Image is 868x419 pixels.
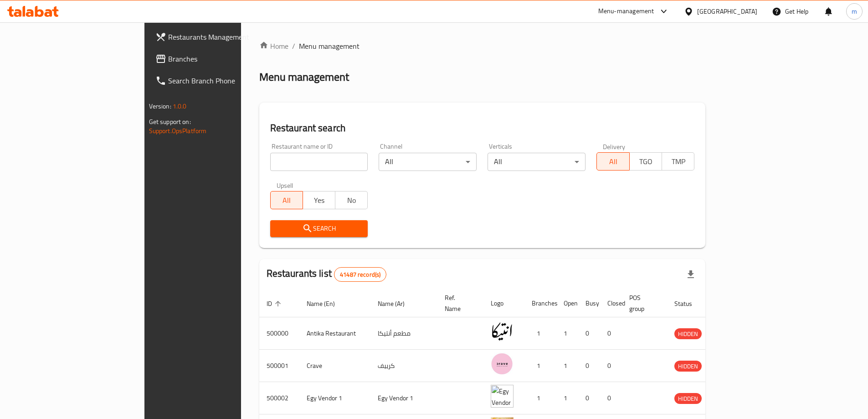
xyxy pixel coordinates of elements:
td: Antika Restaurant [299,317,370,350]
a: Restaurants Management [148,26,289,48]
span: No [339,194,364,207]
span: All [274,194,299,207]
span: Menu management [299,41,360,52]
img: Antika Restaurant [491,320,514,343]
span: HIDDEN [674,361,702,372]
span: Search Branch Phone [168,75,282,86]
div: Menu-management [598,6,654,17]
span: Branches [168,53,282,64]
span: Status [674,298,704,309]
td: 1 [524,317,556,350]
th: Closed [600,290,622,317]
th: Branches [524,290,556,317]
label: Upsell [277,182,293,188]
h2: Restaurants list [267,267,387,282]
div: HIDDEN [674,361,702,372]
td: 0 [578,382,600,414]
span: TGO [633,155,658,168]
td: 1 [556,350,578,382]
span: Restaurants Management [168,31,282,42]
span: Search [277,223,361,234]
h2: Menu management [259,70,349,84]
td: 0 [600,317,622,350]
div: All [488,153,586,171]
td: 0 [578,317,600,350]
span: HIDDEN [674,393,702,404]
button: All [270,191,303,209]
td: Crave [299,350,370,382]
td: مطعم أنتيكا [370,317,437,350]
span: m [852,6,857,16]
td: 0 [600,382,622,414]
span: Ref. Name [445,292,473,314]
td: Egy Vendor 1 [299,382,370,414]
div: Total records count [334,267,386,282]
button: Yes [303,191,335,209]
div: Export file [680,264,702,285]
h2: Restaurant search [270,121,695,135]
a: Search Branch Phone [148,70,289,92]
span: ID [267,298,284,309]
img: Egy Vendor 1 [491,385,514,408]
span: 41487 record(s) [334,270,386,279]
nav: breadcrumb [259,41,706,52]
th: Logo [483,290,524,317]
label: Delivery [603,143,626,150]
button: All [596,152,629,171]
span: Yes [307,194,332,207]
button: TMP [662,152,694,171]
span: POS group [629,292,656,314]
td: 0 [578,350,600,382]
span: Version: [149,100,171,112]
li: / [292,41,295,52]
th: Busy [578,290,600,317]
div: All [379,153,477,171]
td: 0 [600,350,622,382]
span: Name (Ar) [378,298,416,309]
span: Get support on: [149,116,191,128]
td: 1 [556,317,578,350]
span: Name (En) [307,298,347,309]
span: All [601,155,626,168]
img: Crave [491,352,514,375]
div: HIDDEN [674,393,702,404]
th: Open [556,290,578,317]
td: 1 [524,382,556,414]
a: Support.OpsPlatform [149,125,207,137]
span: TMP [666,155,691,168]
span: HIDDEN [674,329,702,339]
td: كرييف [370,350,437,382]
button: Search [270,220,368,237]
input: Search for restaurant name or ID.. [270,153,368,171]
span: 1.0.0 [173,100,187,112]
td: Egy Vendor 1 [370,382,437,414]
button: TGO [629,152,662,171]
button: No [335,191,368,209]
a: Branches [148,48,289,70]
td: 1 [524,350,556,382]
div: [GEOGRAPHIC_DATA] [697,6,757,16]
td: 1 [556,382,578,414]
div: HIDDEN [674,328,702,339]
